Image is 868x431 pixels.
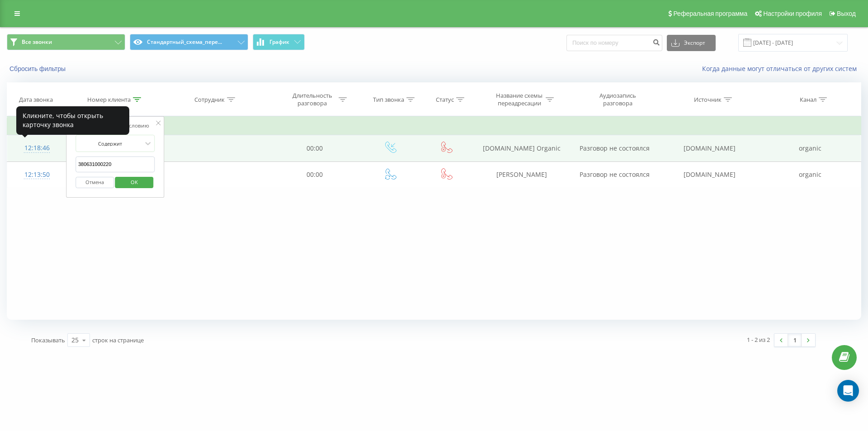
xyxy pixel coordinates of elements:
td: [DOMAIN_NAME] [660,161,760,188]
td: 00:00 [268,135,361,161]
span: График [269,39,289,45]
div: 25 [71,336,79,345]
button: Стандартный_схема_пере... [130,34,248,50]
span: Разговор не состоялся [580,144,650,152]
button: Отмена [75,177,114,188]
td: [DOMAIN_NAME] [660,135,760,161]
div: Название схемы переадресации [495,92,543,107]
div: Аудиозапись разговора [588,92,647,107]
div: 1 - 2 из 2 [747,335,770,344]
span: Реферальная программа [673,10,747,17]
span: строк на странице [92,336,144,344]
button: Сбросить фильтры [7,65,70,73]
span: Выход [837,10,856,17]
button: График [253,34,305,50]
td: [PERSON_NAME] [473,161,570,188]
div: Сотрудник [194,96,225,104]
button: Экспорт [667,35,716,51]
input: Введите значение [75,156,155,172]
div: Статус [436,96,454,104]
div: Open Intercom Messenger [837,380,859,402]
span: Показывать [31,336,65,344]
div: Тип звонка [373,96,404,104]
a: Когда данные могут отличаться от других систем [702,64,861,73]
td: 00:00 [268,161,361,188]
div: Дата звонка [19,96,53,104]
div: 12:13:50 [16,166,57,184]
div: Канал [800,96,816,104]
td: organic [760,161,861,188]
div: Номер клиента [87,96,131,104]
span: Настройки профиля [763,10,822,17]
span: Разговор не состоялся [580,170,650,179]
div: Источник [694,96,722,104]
div: 12:18:46 [16,139,57,157]
span: Все звонки [22,38,52,46]
span: OK [122,175,147,189]
div: Длительность разговора [288,92,336,107]
a: 1 [788,334,802,346]
div: Кликните, чтобы открыть карточку звонка [16,106,129,135]
button: OK [115,177,154,188]
td: Сегодня [7,117,861,135]
input: Поиск по номеру [566,35,662,51]
td: organic [760,135,861,161]
button: Все звонки [7,34,125,50]
td: [DOMAIN_NAME] Organic [473,135,570,161]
